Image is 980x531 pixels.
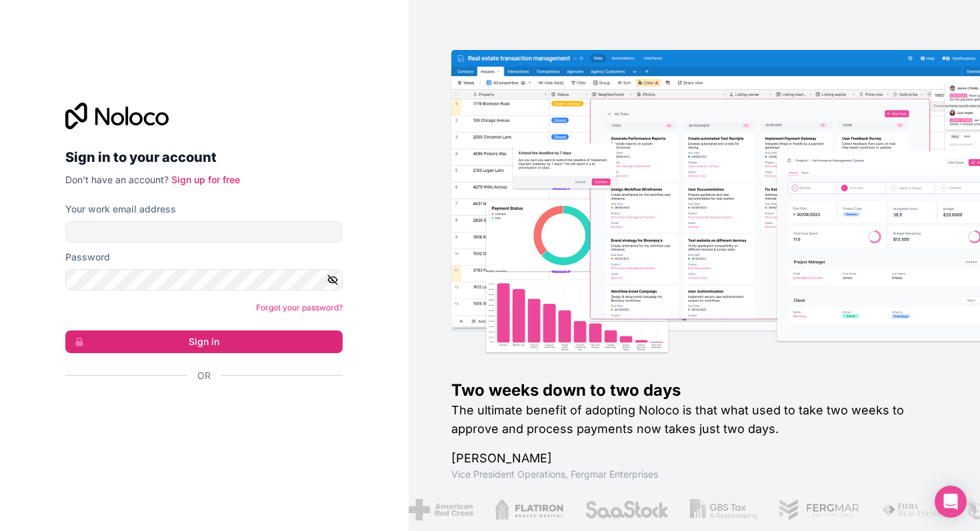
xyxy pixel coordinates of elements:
img: /assets/gbstax-C-GtDUiK.png [690,499,758,520]
div: Open Intercom Messenger [935,486,967,518]
label: Password [65,251,110,264]
span: Or [197,369,211,382]
a: Forgot your password? [256,302,343,312]
input: Password [65,269,343,290]
a: Sign up for free [171,174,240,185]
iframe: Sign in with Google Button [59,397,339,426]
h2: Sign in to your account [65,145,343,169]
label: Your work email address [65,203,176,216]
button: Sign in [65,330,343,353]
h2: The ultimate benefit of adopting Noloco is that what used to take two weeks to approve and proces... [451,401,938,438]
h1: [PERSON_NAME] [451,449,938,468]
img: /assets/flatiron-C8eUkumj.png [495,499,564,520]
img: /assets/fergmar-CudnrXN5.png [779,499,860,520]
img: /assets/american-red-cross-BAupjrZR.png [409,499,473,520]
span: Don't have an account? [65,174,169,185]
h1: Two weeks down to two days [451,380,938,401]
img: /assets/fiera-fwj2N5v4.png [881,499,944,520]
img: /assets/saastock-C6Zbiodz.png [585,499,669,520]
h1: Vice President Operations , Fergmar Enterprises [451,468,938,481]
input: Email address [65,221,343,243]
